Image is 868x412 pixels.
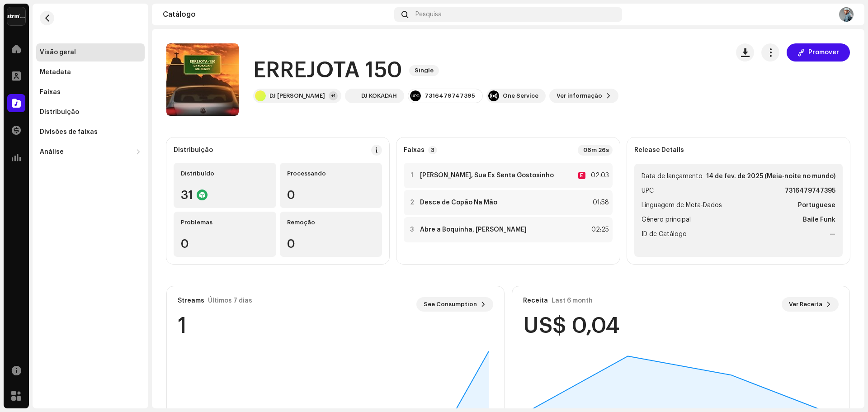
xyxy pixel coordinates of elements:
div: Distribuído [181,170,269,177]
img: 57896b94-0bdd-4811-877a-2a8f4e956b21 [839,7,854,22]
button: Ver informação [549,89,618,103]
span: Data de lançamento [642,171,703,182]
span: See Consumption [424,295,477,313]
strong: Faixas [404,147,425,154]
div: Catálogo [163,11,391,18]
strong: Release Details [634,147,684,154]
img: 96dcb47b-a75c-4e67-9318-6c4f6012a1e6 [347,90,358,101]
strong: — [830,229,835,240]
strong: Abre a Boquinha, [PERSON_NAME] [420,226,527,233]
p-badge: 3 [428,146,437,154]
span: Ver informação [557,87,602,105]
div: Análise [40,148,64,156]
span: Gênero principal [642,214,691,225]
re-m-nav-item: Distribuição [36,103,145,121]
span: UPC [642,185,654,196]
button: Promover [787,43,850,62]
div: 7316479747395 [425,92,475,99]
span: Promover [808,43,839,62]
div: Faixas [40,89,61,96]
strong: Desce de Copão Na Mão [420,199,497,206]
div: 01:58 [589,197,609,208]
re-m-nav-item: Divisões de faixas [36,123,145,141]
div: Visão geral [40,49,76,56]
span: Single [409,65,439,76]
div: One Service [503,92,538,99]
div: DJ KOKADAH [361,92,397,99]
div: Last 6 month [552,297,593,304]
button: Ver Receita [782,297,839,312]
div: Streams [178,297,204,304]
div: Divisões de faixas [40,128,98,136]
span: Ver Receita [789,295,822,313]
re-m-nav-item: Metadata [36,63,145,81]
strong: 14 de fev. de 2025 (Meia-noite no mundo) [706,171,835,182]
img: 408b884b-546b-4518-8448-1008f9c76b02 [7,7,25,25]
button: See Consumption [416,297,493,312]
div: +1 [329,91,338,100]
span: ID de Catálogo [642,229,687,240]
re-m-nav-dropdown: Análise [36,143,145,161]
h1: ERREJOTA 150 [253,56,402,85]
div: E [578,172,585,179]
div: Processando [287,170,375,177]
strong: Baile Funk [803,214,835,225]
div: Receita [523,297,548,304]
div: 02:25 [589,224,609,235]
div: 06m 26s [578,145,613,156]
div: Problemas [181,219,269,226]
strong: Portuguese [798,200,835,211]
div: Últimos 7 dias [208,297,252,304]
div: Metadata [40,69,71,76]
span: Pesquisa [415,11,442,18]
div: 02:03 [589,170,609,181]
div: Distribuição [40,109,79,116]
div: Remoção [287,219,375,226]
div: Distribuição [174,147,213,154]
strong: 7316479747395 [785,185,835,196]
re-m-nav-item: Visão geral [36,43,145,62]
span: Linguagem de Meta-Dados [642,200,722,211]
div: DJ [PERSON_NAME] [269,92,325,99]
re-m-nav-item: Faixas [36,83,145,101]
strong: [PERSON_NAME], Sua Ex Senta Gostosinho [420,172,554,179]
